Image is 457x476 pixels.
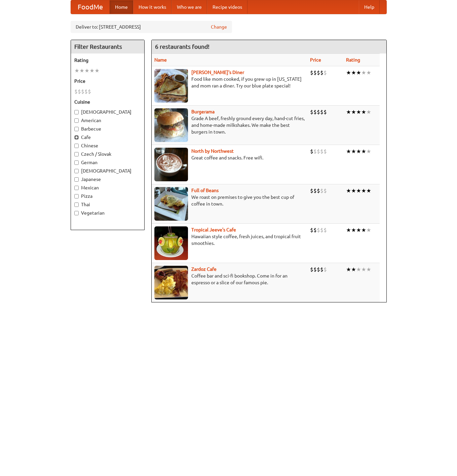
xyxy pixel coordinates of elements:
[211,24,227,30] a: Change
[346,108,351,116] li: ★
[74,88,78,95] li: $
[191,70,244,75] a: [PERSON_NAME]'s Diner
[313,69,317,76] li: $
[74,117,141,124] label: American
[323,187,327,194] li: $
[356,69,361,76] li: ★
[323,226,327,234] li: $
[74,194,79,198] input: Pizza
[317,148,320,155] li: $
[346,187,351,194] li: ★
[310,108,313,116] li: $
[74,110,79,114] input: [DEMOGRAPHIC_DATA]
[84,67,89,74] li: ★
[366,266,371,273] li: ★
[74,168,141,174] label: [DEMOGRAPHIC_DATA]
[313,108,317,116] li: $
[366,69,371,76] li: ★
[320,226,323,234] li: $
[323,69,327,76] li: $
[346,148,351,155] li: ★
[320,266,323,273] li: $
[191,227,236,232] b: Tropical Jeeve's Cafe
[154,108,188,142] img: burgerama.jpg
[346,266,351,273] li: ★
[317,69,320,76] li: $
[366,108,371,116] li: ★
[74,99,141,105] h5: Cuisine
[74,159,141,166] label: German
[351,187,356,194] li: ★
[154,148,188,181] img: north.jpg
[78,88,81,95] li: $
[74,151,141,157] label: Czech / Slovak
[74,186,79,190] input: Mexican
[74,127,79,131] input: Barbecue
[356,226,361,234] li: ★
[154,272,305,286] p: Coffee bar and sci-fi bookshop. Come in for an espresso or a slice of our famous pie.
[88,88,91,95] li: $
[317,266,320,273] li: $
[154,194,305,207] p: We roast on premises to give you the best cup of coffee in town.
[154,115,305,135] p: Grade A beef, freshly ground every day, hand-cut fries, and home-made milkshakes. We make the bes...
[74,109,141,115] label: [DEMOGRAPHIC_DATA]
[356,266,361,273] li: ★
[74,203,79,207] input: Thai
[81,88,84,95] li: $
[154,187,188,221] img: beans.jpg
[366,187,371,194] li: ★
[74,57,141,64] h5: Rating
[74,144,79,148] input: Chinese
[361,148,366,155] li: ★
[74,134,141,141] label: Cafe
[313,148,317,155] li: $
[310,187,313,194] li: $
[359,0,380,14] a: Help
[89,67,94,74] li: ★
[154,233,305,247] p: Hawaiian style coffee, fresh juices, and tropical fruit smoothies.
[320,187,323,194] li: $
[351,108,356,116] li: ★
[74,201,141,208] label: Thai
[361,226,366,234] li: ★
[154,57,167,63] a: Name
[320,69,323,76] li: $
[74,135,79,140] input: Cafe
[310,57,321,63] a: Price
[310,226,313,234] li: $
[74,67,79,74] li: ★
[172,0,207,14] a: Who we are
[317,226,320,234] li: $
[191,109,215,114] b: Burgerama
[74,193,141,199] label: Pizza
[323,266,327,273] li: $
[313,187,317,194] li: $
[74,176,141,183] label: Japanese
[366,226,371,234] li: ★
[74,177,79,182] input: Japanese
[361,108,366,116] li: ★
[191,188,219,193] a: Full of Beans
[191,148,234,154] b: North by Northwest
[346,69,351,76] li: ★
[323,108,327,116] li: $
[310,148,313,155] li: $
[356,187,361,194] li: ★
[74,142,141,149] label: Chinese
[361,69,366,76] li: ★
[74,152,79,156] input: Czech / Slovak
[154,226,188,260] img: jeeves.jpg
[94,67,100,74] li: ★
[361,187,366,194] li: ★
[356,108,361,116] li: ★
[320,148,323,155] li: $
[74,210,141,216] label: Vegetarian
[323,148,327,155] li: $
[346,57,360,63] a: Rating
[346,226,351,234] li: ★
[191,266,217,272] a: Zardoz Cafe
[74,118,79,123] input: American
